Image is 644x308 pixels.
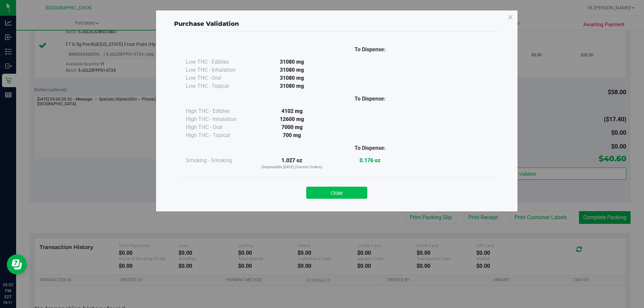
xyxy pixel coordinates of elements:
[253,157,331,170] div: 1.027 oz
[186,107,253,115] div: High THC - Edibles
[253,115,331,123] div: 12600 mg
[253,82,331,90] div: 31080 mg
[186,66,253,74] div: Low THC - Inhalation
[186,131,253,139] div: High THC - Topical
[186,74,253,82] div: Low THC - Oral
[186,115,253,123] div: High THC - Inhalation
[186,123,253,131] div: High THC - Oral
[7,254,27,274] iframe: Resource center
[306,187,367,199] button: Close
[253,58,331,66] div: 31080 mg
[186,157,253,165] div: Smoking - Smoking
[331,46,409,54] div: To Dispense:
[253,123,331,131] div: 7000 mg
[360,157,380,164] strong: 0.176 oz
[253,74,331,82] div: 31080 mg
[331,95,409,103] div: To Dispense:
[253,165,331,170] p: Dispensable [DATE] (Current Orders)
[331,144,409,152] div: To Dispense:
[174,20,239,27] span: Purchase Validation
[253,107,331,115] div: 4102 mg
[186,82,253,90] div: Low THC - Topical
[253,66,331,74] div: 31080 mg
[253,131,331,139] div: 700 mg
[186,58,253,66] div: Low THC - Edibles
